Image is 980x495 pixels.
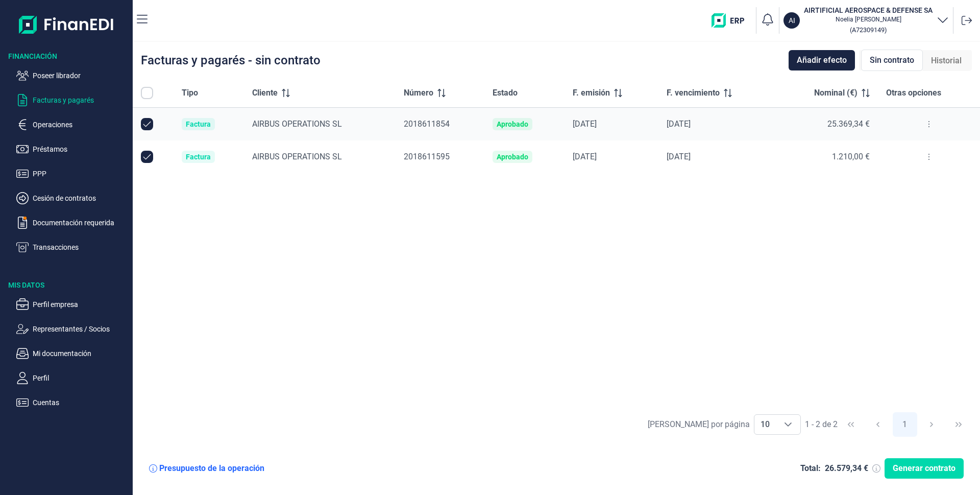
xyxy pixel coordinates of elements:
button: Operaciones [16,119,129,131]
button: Next Page [919,412,944,437]
div: 26.579,34 € [825,463,868,474]
span: Generar contrato [893,462,955,475]
button: Generar contrato [885,458,964,479]
span: F. vencimiento [667,87,720,99]
div: Factura [186,120,211,128]
div: Row Unselected null [141,151,153,163]
button: AIAIRTIFICIAL AEROSPACE & DEFENSE SANoelia [PERSON_NAME](A72309149) [783,5,949,36]
span: 2018611854 [404,119,450,129]
button: Mi documentación [16,347,129,360]
button: Last Page [946,412,971,437]
div: [DATE] [667,119,767,129]
div: Aprobado [497,120,528,128]
p: Préstamos [33,143,129,155]
p: Noelia [PERSON_NAME] [804,15,933,23]
div: [DATE] [573,119,650,129]
p: Facturas y pagarés [33,94,129,106]
button: Cesión de contratos [16,192,129,204]
p: Documentación requerida [33,217,129,229]
span: Cliente [252,87,278,99]
button: First Page [839,412,863,437]
div: Factura [186,153,211,161]
button: Préstamos [16,143,129,155]
span: Historial [931,55,962,67]
div: Total: [800,463,821,474]
p: Transacciones [33,241,129,253]
button: Representantes / Socios [16,323,129,335]
p: PPP [33,168,129,180]
p: Operaciones [33,119,129,131]
span: Estado [493,87,518,99]
span: Sin contrato [870,54,914,66]
button: Facturas y pagarés [16,94,129,106]
div: Sin contrato [861,50,923,71]
div: Aprobado [497,153,528,161]
button: Transacciones [16,241,129,253]
span: AIRBUS OPERATIONS SL [252,119,342,129]
span: 1 - 2 de 2 [805,420,838,429]
span: Tipo [182,87,198,99]
button: Añadir efecto [789,50,855,70]
span: 10 [754,415,776,434]
span: Añadir efecto [797,54,847,66]
span: Otras opciones [886,87,941,99]
small: Copiar cif [850,26,887,34]
span: AIRBUS OPERATIONS SL [252,152,342,161]
div: [DATE] [573,152,650,162]
span: 25.369,34 € [827,119,870,129]
button: Perfil empresa [16,298,129,311]
img: Logo de aplicación [19,8,114,41]
span: 2018611595 [404,152,450,161]
button: Previous Page [866,412,890,437]
p: Perfil empresa [33,298,129,311]
span: F. emisión [573,87,610,99]
button: PPP [16,168,129,180]
button: Page 1 [893,412,917,437]
p: Mi documentación [33,347,129,360]
p: Cuentas [33,396,129,409]
div: [DATE] [667,152,767,162]
p: Perfil [33,372,129,384]
button: Perfil [16,372,129,384]
div: All items unselected [141,87,153,99]
button: Cuentas [16,396,129,409]
p: AI [789,15,795,26]
img: erp [712,13,752,28]
span: Número [404,87,433,99]
span: 1.210,00 € [832,152,870,161]
p: Representantes / Socios [33,323,129,335]
div: [PERSON_NAME] por página [648,418,750,431]
div: Choose [776,415,800,434]
h3: AIRTIFICIAL AEROSPACE & DEFENSE SA [804,5,933,15]
div: Historial [923,51,970,71]
div: Row Unselected null [141,118,153,130]
div: Facturas y pagarés - sin contrato [141,54,321,66]
div: Presupuesto de la operación [159,463,264,474]
p: Cesión de contratos [33,192,129,204]
button: Poseer librador [16,69,129,82]
p: Poseer librador [33,69,129,82]
span: Nominal (€) [814,87,857,99]
button: Documentación requerida [16,217,129,229]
